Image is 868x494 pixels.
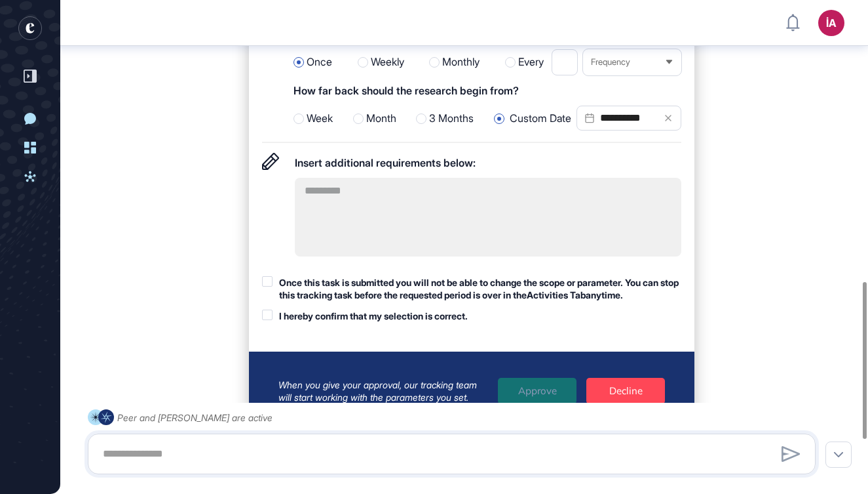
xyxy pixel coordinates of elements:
span: 3 Months [429,110,474,127]
div: How far back should the research begin from? [293,81,681,100]
span: Every [518,49,681,75]
span: Once [307,54,332,71]
div: I hereby confirm that my selection is correct. [279,310,468,323]
span: Week [307,110,333,127]
span: Month [366,110,396,127]
div: Once this task is submitted you will not be able to change the scope or parameter. You can stop t... [279,276,681,302]
div: Decline [586,378,665,404]
strong: Activities Tab [527,289,586,300]
input: Datepicker input [576,106,681,131]
div: When you give your approval, our tracking team will start working with the parameters you set. [278,379,488,404]
div: entrapeer-logo [18,16,42,40]
span: Monthly [442,54,480,71]
span: Frequency [591,57,630,67]
span: Weekly [371,54,404,71]
div: Custom Date [494,106,681,132]
button: İA [818,10,844,36]
div: Peer and [PERSON_NAME] are active [117,409,273,426]
div: Insert additional requirements below: [295,153,681,173]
